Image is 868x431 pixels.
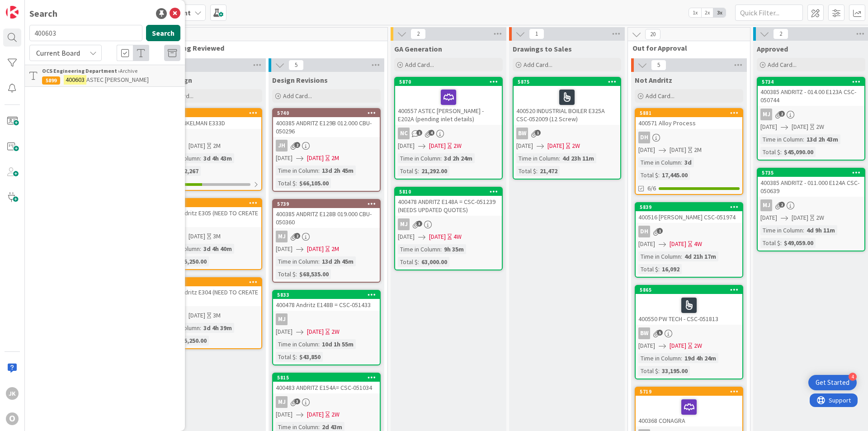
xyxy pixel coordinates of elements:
[189,232,205,241] span: [DATE]
[660,264,682,274] div: 16,092
[638,132,650,143] div: DH
[276,231,288,242] div: MJ
[201,244,234,254] div: 3d 4h 40m
[399,79,502,85] div: 5870
[318,339,320,349] span: :
[200,323,201,333] span: :
[816,378,849,387] div: Get Started
[86,76,149,84] span: ASTEC [PERSON_NAME]
[636,203,742,211] div: 5839
[394,187,503,270] a: 5810400478 ANDRITZ E148A = CSC-051239 (NEEDS UPDATED QUOTES)MJ[DATE][DATE]4WTime in Column:9h 35m...
[760,238,780,248] div: Total $
[36,48,80,57] span: Current Board
[288,60,304,71] span: 5
[395,188,502,196] div: 5810
[277,374,380,381] div: 5815
[547,141,564,151] span: [DATE]
[816,122,824,132] div: 2W
[636,327,742,339] div: BW
[6,412,19,425] div: O
[773,28,788,39] span: 2
[272,76,328,85] span: Design Revisions
[25,65,185,87] a: OCS Engineering Department ›Archive5899400603ASTEC [PERSON_NAME]
[760,147,780,157] div: Total $
[416,130,422,136] span: 1
[201,323,234,333] div: 3d 4h 39m
[559,153,560,163] span: :
[514,86,620,125] div: 400520 INDUSTRIAL BOILER E325A CSC-052009 (12 Screw)
[514,128,620,139] div: BW
[516,141,533,151] span: [DATE]
[638,145,655,155] span: [DATE]
[757,44,788,53] span: Approved
[6,387,19,400] div: JK
[331,244,339,254] div: 2M
[151,43,376,52] span: Engineering Reviewed
[273,231,380,242] div: MJ
[792,122,808,132] span: [DATE]
[273,200,380,228] div: 5739400385 ANDRITZ E128B 019.000 CBU- 050360
[405,61,434,69] span: Add Card...
[277,201,380,207] div: 5739
[273,291,380,299] div: 5833
[272,108,381,192] a: 5740400385 ANDRITZ E129B 012.000 CBU- 050296JH[DATE][DATE]2MTime in Column:13d 2h 45mTotal $:$66,...
[646,92,675,100] span: Add Card...
[276,178,296,188] div: Total $
[762,79,864,85] div: 5734
[331,153,339,163] div: 2M
[560,153,596,163] div: 4d 23h 11m
[276,256,318,266] div: Time in Column
[320,256,356,266] div: 13d 2h 45m
[320,166,356,175] div: 13d 2h 45m
[273,299,380,311] div: 400478 Andritz E148B = CSC-051433
[29,7,57,20] div: Search
[200,244,201,254] span: :
[638,366,658,376] div: Total $
[636,132,742,143] div: DH
[640,110,742,116] div: 5881
[398,153,440,163] div: Time in Column
[658,264,660,274] span: :
[307,327,324,336] span: [DATE]
[529,28,544,39] span: 1
[758,86,864,106] div: 400385 ANDRITZ - 014.00 E123A CSC-050744
[179,256,209,266] div: 25,250.00
[536,166,538,176] span: :
[273,313,380,325] div: MJ
[418,257,419,267] span: :
[155,278,261,286] div: 5889
[307,244,324,254] span: [DATE]
[273,117,380,137] div: 400385 ANDRITZ E129B 012.000 CBU- 050296
[189,141,205,151] span: [DATE]
[179,166,201,176] div: 12,267
[660,366,690,376] div: 33,195.00
[19,1,41,12] span: Support
[758,78,864,86] div: 5734
[636,226,742,237] div: DH
[318,256,320,266] span: :
[516,166,536,176] div: Total $
[713,8,726,17] span: 3x
[155,207,261,227] div: 400583 Andritz E305 (NEED TO CREATE DXFS)
[779,111,785,117] span: 2
[398,218,410,230] div: MJ
[757,77,865,161] a: 5734400385 ANDRITZ - 014.00 E123A CSC-050744MJ[DATE][DATE]2WTime in Column:13d 2h 43mTotal $:$45,...
[660,170,690,180] div: 17,445.00
[395,78,502,125] div: 5870400557 ASTEC [PERSON_NAME] - E202A (pending inlet details)
[670,239,686,249] span: [DATE]
[42,67,180,75] div: Archive
[651,60,666,71] span: 5
[276,140,288,152] div: JH
[42,76,60,85] div: 5899
[154,108,262,191] a: 5897400589 BINKELMAN E333D[DATE][DATE]2MTime in Column:3d 4h 43mTotal $:12,2672/6
[636,203,742,223] div: 5839400516 [PERSON_NAME] CSC-051974
[792,213,808,223] span: [DATE]
[701,8,713,17] span: 2x
[760,225,803,235] div: Time in Column
[453,141,462,151] div: 2W
[394,77,503,180] a: 5870400557 ASTEC [PERSON_NAME] - E202A (pending inlet details)NC[DATE][DATE]2WTime in Column:3d 2...
[780,147,782,157] span: :
[758,109,864,120] div: MJ
[440,153,442,163] span: :
[296,178,297,188] span: :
